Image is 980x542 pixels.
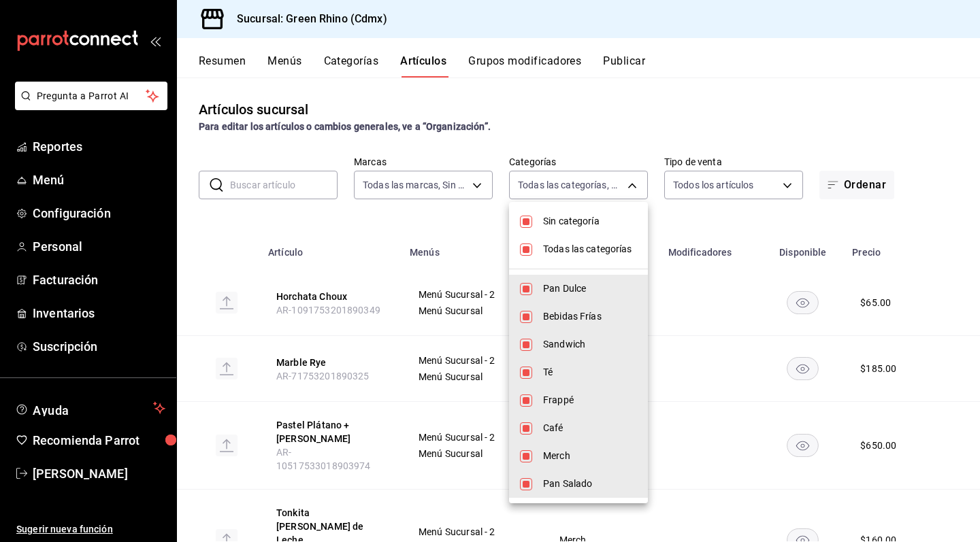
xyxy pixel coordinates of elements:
span: Todas las categorías [543,242,637,256]
span: Pan Dulce [543,282,637,296]
span: Sin categoría [543,214,637,228]
span: Merch [543,449,637,463]
span: Sandwich [543,337,637,352]
span: Té [543,365,637,379]
span: Café [543,421,637,435]
span: Pan Salado [543,477,637,491]
span: Frappé [543,393,637,407]
span: Bebidas Frías [543,309,637,324]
